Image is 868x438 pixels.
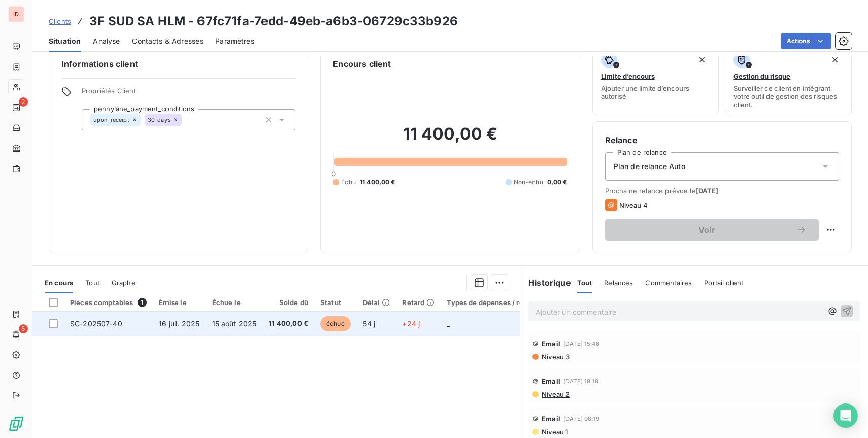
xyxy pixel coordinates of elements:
button: Limite d’encoursAjouter une limite d’encours autorisé [592,45,719,115]
span: 1 [138,298,147,307]
span: 15 août 2025 [212,319,257,328]
h6: Relance [605,134,839,146]
span: Relances [604,279,633,287]
div: ID [8,6,24,22]
div: Solde dû [269,298,308,307]
input: Ajouter une valeur [182,115,190,124]
span: [DATE] 18:18 [563,378,598,384]
button: Voir [605,219,819,241]
img: Logo LeanPay [8,416,24,432]
span: SC-202507-40 [70,319,122,328]
span: Email [542,415,560,423]
span: [DATE] 15:48 [563,341,599,347]
button: Actions [781,33,831,49]
span: upon_receipt [93,117,129,123]
h6: Historique [520,277,571,289]
span: Ajouter une limite d’encours autorisé [601,84,711,100]
span: Situation [49,36,81,46]
span: Plan de relance Auto [614,161,685,172]
span: _ [447,319,450,328]
span: 2 [19,97,28,107]
a: Clients [49,16,71,26]
h2: 11 400,00 € [333,124,567,154]
span: Portail client [704,279,743,287]
span: Tout [85,279,99,287]
span: Niveau 2 [541,390,570,398]
span: Email [542,377,560,385]
span: Non-échu [514,178,543,187]
div: Délai [363,298,390,307]
span: Analyse [93,36,120,46]
div: Statut [320,298,351,307]
span: Graphe [112,279,136,287]
span: Tout [577,279,592,287]
span: 11 400,00 € [360,178,395,187]
span: Commentaires [645,279,692,287]
div: Retard [402,298,435,307]
span: 0 [331,170,336,178]
span: En cours [45,279,73,287]
span: échue [320,316,351,331]
span: Voir [617,226,796,234]
span: Niveau 1 [541,428,568,436]
div: Pièces comptables [70,298,147,307]
span: Limite d’encours [601,72,655,80]
span: 5 [19,324,28,333]
span: Email [542,340,560,348]
span: +24 j [402,319,420,328]
span: Contacts & Adresses [132,36,203,46]
span: [DATE] [696,187,719,195]
h6: Informations client [61,58,295,70]
span: Gestion du risque [733,72,790,80]
div: Échue le [212,298,257,307]
button: Gestion du risqueSurveiller ce client en intégrant votre outil de gestion des risques client. [725,45,852,115]
span: [DATE] 08:19 [563,416,599,422]
span: 54 j [363,319,376,328]
span: 0,00 € [547,178,567,187]
span: Propriétés Client [82,87,295,101]
div: Types de dépenses / revenus [447,298,543,307]
h3: 3F SUD SA HLM - 67fc71fa-7edd-49eb-a6b3-06729c33b926 [89,12,458,30]
h6: Encours client [333,58,391,70]
div: Émise le [159,298,200,307]
span: Paramètres [215,36,254,46]
span: Niveau 4 [619,201,648,209]
div: Open Intercom Messenger [833,403,858,428]
span: Niveau 3 [541,353,570,361]
span: Échu [341,178,356,187]
span: Prochaine relance prévue le [605,187,839,195]
span: 11 400,00 € [269,319,308,329]
span: 16 juil. 2025 [159,319,200,328]
span: Surveiller ce client en intégrant votre outil de gestion des risques client. [733,84,843,109]
span: 30_days [148,117,171,123]
span: Clients [49,17,71,25]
